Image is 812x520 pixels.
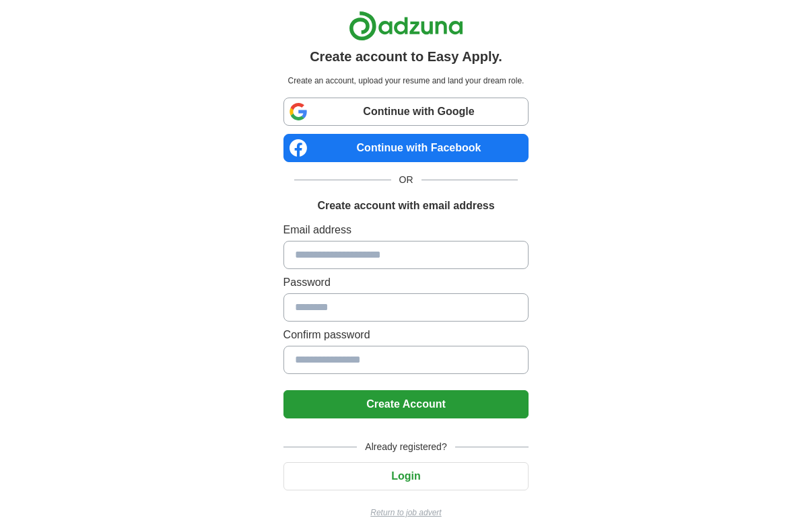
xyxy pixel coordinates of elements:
p: Create an account, upload your resume and land your dream role. [286,75,527,87]
a: Login [283,470,529,482]
span: OR [391,173,421,187]
a: Continue with Facebook [283,134,529,162]
label: Email address [283,222,529,238]
label: Password [283,274,529,291]
span: Already registered? [357,440,454,454]
label: Confirm password [283,327,529,343]
img: Adzuna logo [349,11,463,41]
a: Continue with Google [283,98,529,126]
button: Create Account [283,390,529,418]
h1: Create account to Easy Apply. [310,46,502,67]
a: Return to job advert [283,507,529,519]
button: Login [283,462,529,490]
h1: Create account with email address [317,198,494,214]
